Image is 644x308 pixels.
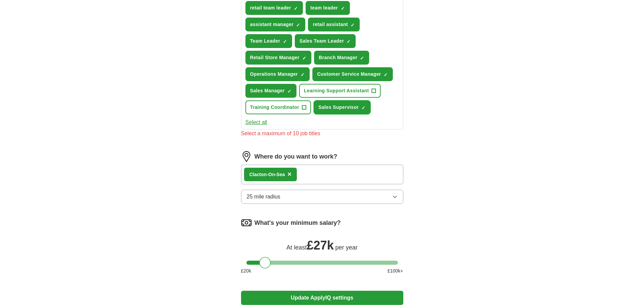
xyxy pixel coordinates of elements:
button: retail assistant✓ [308,18,360,31]
span: ✓ [302,55,306,61]
span: £ 27k [307,238,334,252]
button: Sales Manager✓ [245,84,297,98]
span: retail assistant [313,21,348,28]
span: At least [286,244,307,251]
span: ✓ [351,22,355,28]
span: ✓ [283,39,287,44]
button: Update ApplyIQ settings [241,291,403,305]
span: ✓ [287,89,291,94]
span: Sales Supervisor [318,104,359,111]
span: per year [335,244,358,251]
span: ✓ [384,72,388,77]
button: Sales Supervisor✓ [314,100,371,114]
button: Customer Service Manager✓ [312,67,393,81]
span: Operations Manager [250,71,298,78]
span: Branch Manager [319,54,358,61]
span: Sales Manager [250,87,285,94]
button: Branch Manager✓ [314,51,369,65]
span: Learning Support Assistant [304,87,369,94]
button: retail team leader✓ [245,1,303,15]
span: ✓ [301,72,305,77]
button: 25 mile radius [241,190,403,204]
button: × [288,169,292,180]
span: ✓ [347,39,351,44]
span: Customer Service Manager [317,71,381,78]
button: Operations Manager✓ [245,67,310,81]
span: ✓ [361,105,365,111]
span: Training Coordinator [250,104,299,111]
img: location.png [241,151,252,162]
button: assistant manager✓ [245,18,306,31]
span: ✓ [360,55,364,61]
div: Clacton-On-Sea [249,171,285,178]
img: salary.png [241,217,252,228]
div: Select a maximum of 10 job titles [241,129,403,138]
label: Where do you want to work? [255,152,337,161]
span: ✓ [296,22,300,28]
span: ✓ [341,6,345,11]
button: Select all [245,118,267,126]
button: Team Leader✓ [245,34,292,48]
span: 25 mile radius [247,193,281,201]
span: assistant manager [250,21,294,28]
button: team leader✓ [306,1,350,15]
span: ✓ [294,6,298,11]
span: £ 100 k+ [387,267,403,275]
button: Learning Support Assistant [299,84,381,98]
span: Team Leader [250,38,280,45]
button: Training Coordinator [245,100,311,114]
span: team leader [310,4,338,11]
button: Retail Store Manager✓ [245,51,311,65]
label: What's your minimum salary? [255,218,341,228]
span: Sales Team Leader [300,38,344,45]
span: retail team leader [250,4,291,11]
span: × [288,170,292,178]
span: £ 20 k [241,267,251,275]
span: Retail Store Manager [250,54,300,61]
button: Sales Team Leader✓ [295,34,356,48]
